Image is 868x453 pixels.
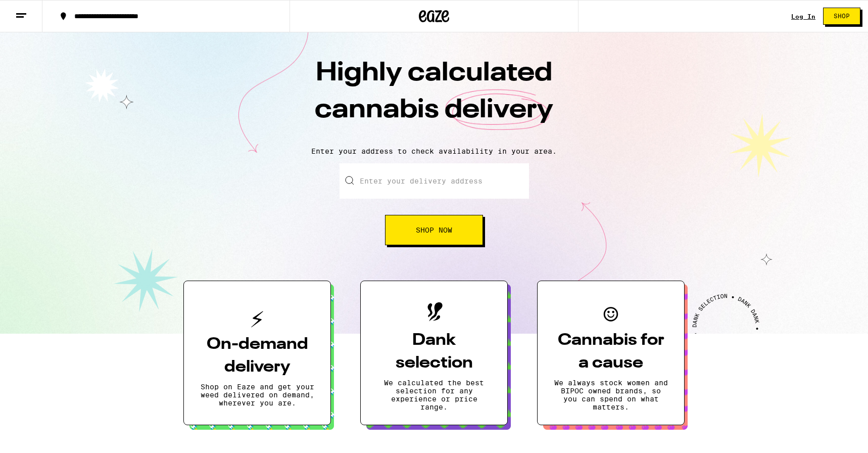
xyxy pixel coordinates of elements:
[10,147,858,155] p: Enter your address to check availability in your area.
[554,329,668,375] h3: Cannabis for a cause
[377,379,491,411] p: We calculated the best selection for any experience or price range.
[183,281,331,425] button: On-demand deliveryShop on Eaze and get your weed delivered on demand, wherever you are.
[385,215,483,245] button: Shop Now
[834,13,850,19] span: Shop
[200,333,314,379] h3: On-demand delivery
[257,55,611,139] h1: Highly calculated cannabis delivery
[416,226,452,234] span: Shop Now
[200,383,314,407] p: Shop on Eaze and get your weed delivered on demand, wherever you are.
[360,281,508,425] button: Dank selectionWe calculated the best selection for any experience or price range.
[823,8,860,25] button: Shop
[554,379,668,411] p: We always stock women and BIPOC owned brands, so you can spend on what matters.
[815,8,868,25] a: Shop
[377,329,491,375] h3: Dank selection
[340,163,529,199] input: Enter your delivery address
[537,281,685,425] button: Cannabis for a causeWe always stock women and BIPOC owned brands, so you can spend on what matters.
[791,13,815,20] a: Log In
